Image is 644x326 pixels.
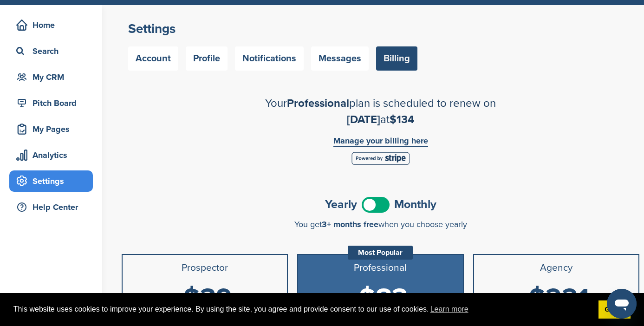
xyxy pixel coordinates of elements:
a: Manage your billing here [333,137,428,147]
div: You get when you choose yearly [122,220,639,229]
h2: Your plan is scheduled to renew on at [218,95,543,128]
h3: Prospector [126,262,283,274]
span: $221 [529,282,589,315]
h3: Agency [478,262,635,274]
a: Search [9,40,93,62]
span: [DATE] [347,113,380,126]
div: Most Popular [348,246,413,260]
a: Home [9,14,93,36]
a: Settings [9,170,93,192]
a: Help Center [9,196,93,218]
span: $39 [183,282,232,315]
a: dismiss cookie message [598,300,631,319]
div: Pitch Board [14,95,93,111]
img: Stripe [351,152,410,165]
a: Pitch Board [9,92,93,114]
span: Professional [287,97,349,110]
div: Home [14,17,93,33]
div: Settings [14,173,93,189]
a: Account [128,46,178,71]
span: Monthly [394,199,436,210]
a: Messages [311,46,369,71]
span: 3+ months free [322,219,378,229]
a: Billing [376,46,417,71]
a: Notifications [235,46,304,71]
span: Yearly [325,199,357,210]
a: My Pages [9,118,93,140]
span: $134 [390,113,414,126]
iframe: Button to launch messaging window [607,289,637,319]
a: My CRM [9,66,93,88]
h2: Settings [128,20,633,37]
div: My CRM [14,69,93,85]
span: This website uses cookies to improve your experience. By using the site, you agree and provide co... [13,302,591,316]
div: My Pages [14,121,93,137]
span: $83 [359,282,408,315]
a: Profile [186,46,228,71]
div: Help Center [14,199,93,215]
h3: Professional [302,262,459,274]
div: Analytics [14,147,93,163]
div: Search [14,43,93,59]
a: learn more about cookies [429,302,470,316]
a: Analytics [9,144,93,166]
